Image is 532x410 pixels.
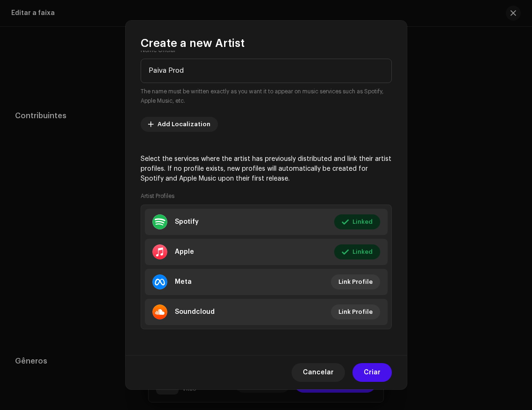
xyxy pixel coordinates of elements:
span: Add Localization [157,115,210,134]
span: Create a new Artist [141,36,245,51]
button: Link Profile [331,304,380,319]
span: Cancelar [303,363,334,382]
button: Add Localization [141,117,218,132]
span: Link Profile [338,273,373,291]
small: Artist Profiles [141,191,174,201]
button: Linked [334,214,380,229]
button: Criar [352,363,392,382]
small: The name must be written exactly as you want it to appear on music services such as Spotify, Appl... [141,87,392,106]
p: Select the services where the artist has previously distributed and link their artist profiles. I... [141,154,392,184]
span: Criar [364,363,381,382]
div: Spotify [175,218,199,226]
div: Apple [175,248,194,256]
span: Linked [352,243,373,261]
input: Nome Oficial [141,59,392,83]
div: Soundcloud [175,308,215,316]
span: Link Profile [338,303,373,321]
button: Link Profile [331,274,380,289]
button: Cancelar [292,363,345,382]
div: Meta [175,278,192,286]
button: Linked [334,244,380,259]
span: Linked [352,213,373,231]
